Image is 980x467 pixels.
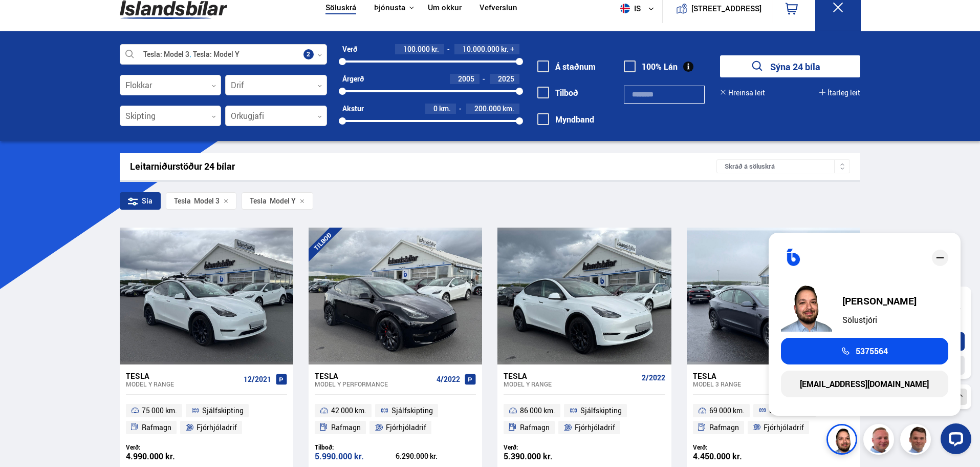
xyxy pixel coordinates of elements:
[520,404,555,417] span: 86 000 km.
[331,421,361,434] span: Rafmagn
[250,197,296,205] span: Model Y
[709,404,745,417] span: 69 000 km.
[781,371,948,397] a: [EMAIL_ADDRESS][DOMAIN_NAME]
[105,121,122,138] button: Send a message
[342,75,364,83] div: Árgerð
[720,89,765,97] button: Hreinsa leit
[501,45,509,53] span: kr.
[126,452,207,461] div: 4.990.000 kr.
[403,44,430,54] span: 100.000
[781,338,948,364] a: 5375564
[439,105,451,113] span: km.
[624,62,678,71] label: 100% Lán
[520,421,550,434] span: Rafmagn
[202,404,244,417] span: Sjálfskipting
[458,74,474,84] span: 2005
[126,380,239,388] div: Model Y RANGE
[325,3,356,14] a: Söluskrá
[250,197,267,205] div: Tesla
[616,4,642,13] span: is
[126,443,207,451] div: Verð:
[396,453,476,460] div: 6.290.000 kr.
[510,45,514,53] span: +
[716,159,850,173] div: Skráð á söluskrá
[315,443,396,451] div: Tilboð:
[693,452,774,461] div: 4.450.000 kr.
[819,89,860,97] button: Ítarleg leit
[503,105,514,113] span: km.
[433,104,438,113] span: 0
[764,421,804,434] span: Fjórhjóladrif
[504,371,637,380] div: Tesla
[693,371,811,380] div: Tesla
[498,74,514,84] span: 2025
[504,443,584,451] div: Verð:
[315,371,432,380] div: Tesla
[537,62,596,71] label: Á staðnum
[575,421,615,434] span: Fjórhjóladrif
[480,3,517,14] a: Vefverslun
[580,404,622,417] span: Sjálfskipting
[720,55,860,77] button: Sýna 24 bíla
[174,197,191,205] div: Tesla
[342,45,357,53] div: Verð
[504,380,637,388] div: Model Y RANGE
[315,380,432,388] div: Model Y PERFORMANCE
[126,371,239,380] div: Tesla
[15,65,119,84] button: Hefja spjall
[244,375,271,383] span: 12/2021
[315,452,396,461] div: 5.990.000 kr.
[842,296,917,306] div: [PERSON_NAME]
[932,250,948,266] div: close
[386,421,426,434] span: Fjórhjóladrif
[695,4,758,13] button: [STREET_ADDRESS]
[693,380,811,388] div: Model 3 RANGE
[620,4,630,13] img: svg+xml;base64,PHN2ZyB4bWxucz0iaHR0cDovL3d3dy53My5vcmcvMjAwMC9zdmciIHdpZHRoPSI1MTIiIGhlaWdodD0iNT...
[474,104,501,113] span: 200.000
[95,156,126,187] button: Opna LiveChat spjallviðmót
[504,452,584,461] div: 5.390.000 kr.
[8,117,126,142] input: Skrifaðu skilaboðin hér inn og ýttu á Enter til að senda
[342,105,364,113] div: Akstur
[197,421,237,434] span: Fjórhjóladrif
[437,375,460,383] span: 4/2022
[15,38,119,57] p: Endilega spjallaðu við okkur hér ef þig vantar aðstoð.
[142,404,177,417] span: 75 000 km.
[781,280,832,332] img: nhp88E3Fdnt1Opn2.png
[391,404,433,417] span: Sjálfskipting
[693,443,774,451] div: Verð:
[537,88,578,97] label: Tilboð
[15,26,119,36] h2: Hæhæ og velkomin/n
[174,197,220,205] span: Model 3
[537,115,594,124] label: Myndband
[828,425,859,456] img: nhp88E3Fdnt1Opn2.png
[374,3,405,13] button: Þjónusta
[120,192,161,210] div: Sía
[709,421,739,434] span: Rafmagn
[642,374,665,382] span: 2/2022
[142,421,171,434] span: Rafmagn
[15,89,119,108] button: Skoða söluskrá
[431,45,439,53] span: kr.
[130,161,717,172] div: Leitarniðurstöður 24 bílar
[331,404,366,417] span: 42 000 km.
[856,347,888,356] span: 5375564
[842,315,917,324] div: Sölustjóri
[463,44,499,54] span: 10.000.000
[428,3,462,14] a: Um okkur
